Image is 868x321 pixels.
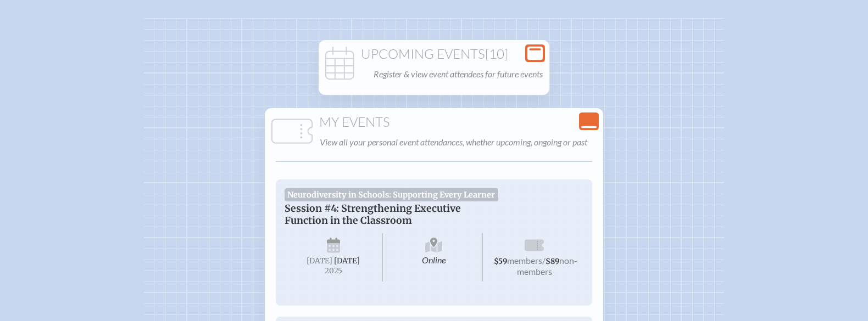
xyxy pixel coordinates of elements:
[517,255,578,277] span: non-members
[374,66,543,82] p: Register & view event attendees for future events
[285,188,498,201] span: Neurodiversity in Schools: Supporting Every Learner
[494,257,507,266] span: $59
[323,47,545,62] h1: Upcoming Events
[385,233,483,281] span: Online
[307,256,332,266] span: [DATE]
[269,115,599,130] h1: My Events
[285,202,461,227] span: Session #4: Strengthening Executive Function in the Classroom
[507,255,542,266] span: members
[334,256,360,266] span: [DATE]
[542,255,546,266] span: /
[320,134,597,150] p: View all your personal event attendances, whether upcoming, ongoing or past
[293,267,374,275] span: 2025
[546,257,559,266] span: $89
[485,46,508,62] span: [10]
